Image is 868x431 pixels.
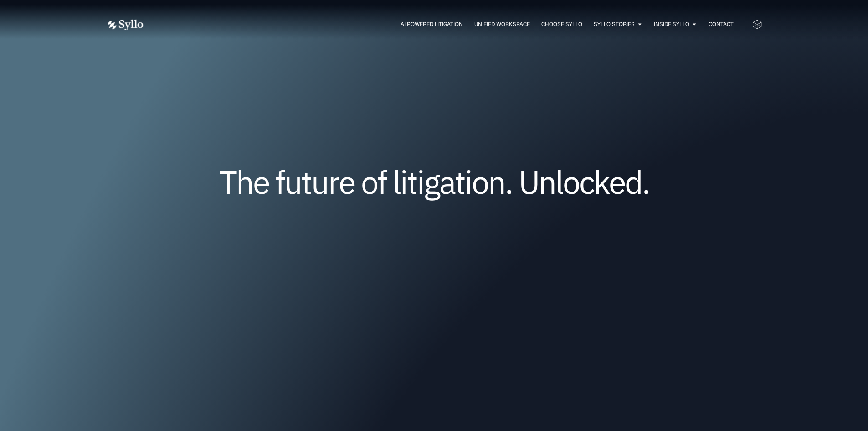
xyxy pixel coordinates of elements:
a: AI Powered Litigation [401,20,463,28]
h1: The future of litigation. Unlocked. [161,167,708,197]
div: Menu Toggle [162,20,734,29]
a: Syllo Stories [594,20,635,28]
a: Unified Workspace [474,20,530,28]
nav: Menu [162,20,734,29]
a: Contact [709,20,734,28]
a: Inside Syllo [654,20,689,28]
a: Choose Syllo [541,20,582,28]
img: white logo [106,19,144,31]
